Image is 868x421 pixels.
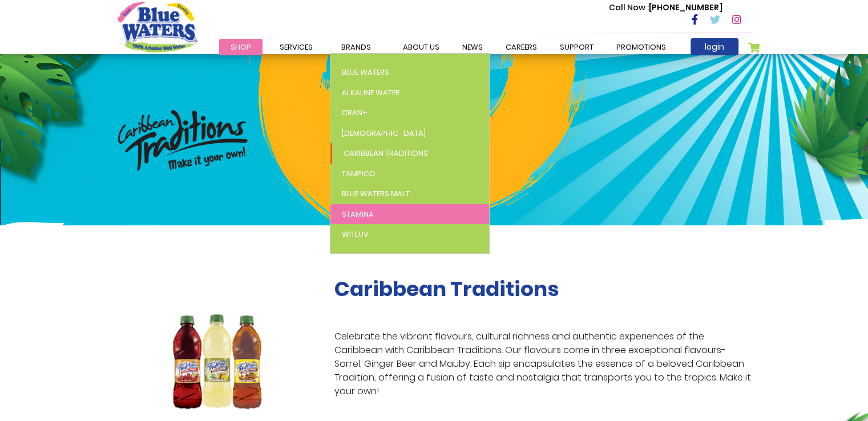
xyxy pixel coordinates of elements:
a: store logo [118,2,197,52]
span: Brands [341,42,371,52]
span: WitLuv [342,229,369,240]
span: Shop [231,42,251,52]
p: Celebrate the vibrant flavours, cultural richness and authentic experiences of the Caribbean with... [334,330,751,398]
span: Call Now : [609,2,649,13]
p: [PHONE_NUMBER] [609,2,722,14]
span: Tampico [342,168,376,179]
span: Alkaline Water [342,87,400,98]
span: Stamina [342,209,374,220]
a: support [548,39,605,55]
a: News [451,39,494,55]
a: login [691,38,738,55]
span: [DEMOGRAPHIC_DATA] [342,128,426,139]
span: Caribbean Traditions [344,148,428,159]
span: Blue Waters [342,67,389,78]
span: Blue Waters Malt [342,188,410,199]
span: Cran+ [342,107,368,118]
h2: Caribbean Traditions [334,277,751,301]
a: about us [391,39,451,55]
a: careers [494,39,548,55]
span: Services [280,42,313,52]
a: Promotions [605,39,677,55]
